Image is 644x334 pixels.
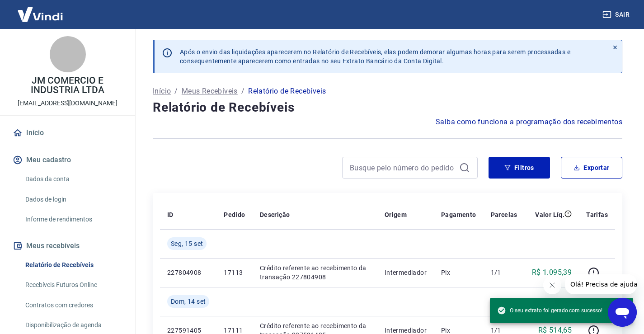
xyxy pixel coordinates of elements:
p: Após o envio das liquidações aparecerem no Relatório de Recebíveis, elas podem demorar algumas ho... [180,47,570,66]
button: Filtros [489,157,550,179]
a: Contratos com credores [22,296,124,315]
a: Início [153,86,171,97]
p: Intermediador [385,268,427,277]
iframe: Botão para abrir a janela de mensagens [608,298,637,327]
p: / [241,86,244,97]
a: Relatório de Recebíveis [22,256,124,274]
p: 1/1 [491,268,517,277]
p: Descrição [260,210,290,219]
span: O seu extrato foi gerado com sucesso! [497,306,602,315]
button: Sair [601,6,633,23]
span: Dom, 14 set [171,297,206,306]
p: Pagamento [441,210,476,219]
h4: Relatório de Recebíveis [153,99,622,117]
a: Dados de login [22,190,124,209]
button: Exportar [561,157,622,179]
iframe: Fechar mensagem [543,276,561,294]
a: Recebíveis Futuros Online [22,276,124,294]
button: Meus recebíveis [11,236,124,256]
p: [EMAIL_ADDRESS][DOMAIN_NAME] [18,99,118,108]
span: Olá! Precisa de ajuda? [5,6,76,14]
p: ID [167,210,174,219]
p: / [174,86,178,97]
p: R$ 1.095,39 [532,267,572,278]
p: Pix [441,268,476,277]
a: Saiba como funciona a programação dos recebimentos [436,117,622,127]
img: Vindi [11,0,70,28]
p: Pedido [224,210,245,219]
p: 17113 [224,268,245,277]
iframe: Mensagem da empresa [565,274,637,294]
input: Busque pelo número do pedido [350,161,456,174]
a: Informe de rendimentos [22,210,124,229]
p: Relatório de Recebíveis [248,86,326,97]
p: Tarifas [586,210,608,219]
p: Valor Líq. [535,210,564,219]
a: Início [11,123,124,143]
a: Meus Recebíveis [182,86,238,97]
p: Origem [385,210,407,219]
p: JM COMERCIO E INDUSTRIA LTDA [7,76,128,95]
a: Dados da conta [22,170,124,188]
p: 227804908 [167,268,209,277]
p: Crédito referente ao recebimento da transação 227804908 [260,263,370,282]
button: Meu cadastro [11,150,124,170]
span: Seg, 15 set [171,239,203,248]
p: Parcelas [491,210,517,219]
